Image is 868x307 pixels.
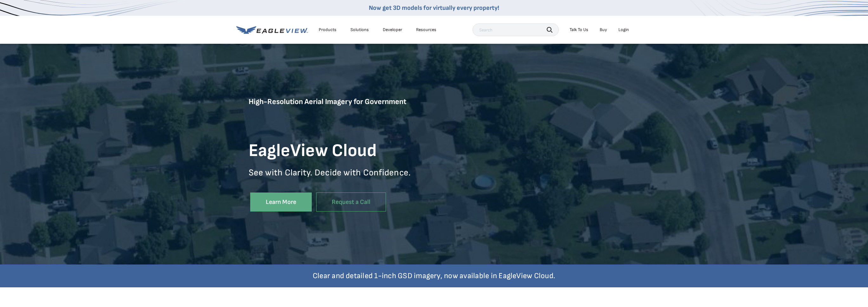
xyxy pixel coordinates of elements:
iframe: EagleView Cloud Overview [434,104,620,209]
h1: EagleView Cloud [249,140,434,162]
div: Login [618,27,629,33]
div: Products [319,27,336,33]
div: Talk To Us [570,27,588,33]
div: Resources [416,27,436,33]
div: Solutions [350,27,369,33]
a: Developer [383,27,402,33]
p: See with Clarity. Decide with Confidence. [249,167,434,188]
a: Request a Call [316,193,386,212]
h5: High-Resolution Aerial Imagery for Government [249,97,434,135]
input: Search [473,23,559,36]
a: Learn More [250,193,312,212]
a: Now get 3D models for virtually every property! [369,4,499,12]
a: Buy [600,27,607,33]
